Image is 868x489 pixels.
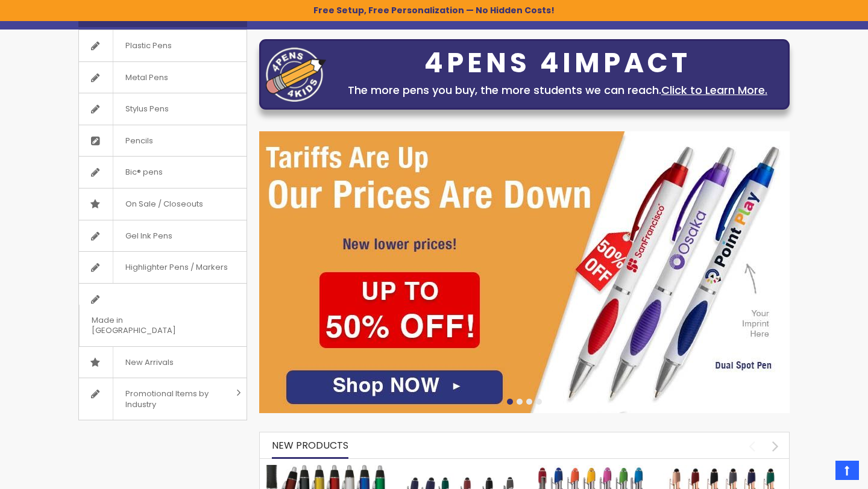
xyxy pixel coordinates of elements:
[113,188,215,220] span: On Sale / Closeouts
[79,30,247,61] a: Plastic Pens
[113,378,232,420] span: Promotional Items by Industry
[398,464,519,475] a: Custom Soft Touch Metal Pen - Stylus Top
[113,220,184,252] span: Gel Ink Pens
[332,51,783,76] div: 4PENS 4IMPACT
[113,347,186,378] span: New Arrivals
[272,438,348,452] span: New Products
[259,131,790,413] img: /cheap-promotional-products.html
[113,125,165,157] span: Pencils
[765,435,786,456] div: next
[79,157,247,188] a: Bic® pens
[79,305,216,346] span: Made in [GEOGRAPHIC_DATA]
[741,435,763,456] div: prev
[113,62,180,93] span: Metal Pens
[113,93,181,125] span: Stylus Pens
[113,252,240,283] span: Highlighter Pens / Markers
[663,464,784,475] a: Ellipse Softy Rose Gold Classic with Stylus Pen - Silver Laser
[266,47,326,102] img: four_pen_logo.png
[661,83,767,98] a: Click to Learn More.
[530,464,651,475] a: Ellipse Softy Brights with Stylus Pen - Laser
[79,378,247,420] a: Promotional Items by Industry
[79,125,247,157] a: Pencils
[113,30,184,61] span: Plastic Pens
[79,284,247,346] a: Made in [GEOGRAPHIC_DATA]
[266,464,386,475] a: The Barton Custom Pens Special Offer
[79,347,247,378] a: New Arrivals
[79,220,247,252] a: Gel Ink Pens
[79,93,247,125] a: Stylus Pens
[79,188,247,220] a: On Sale / Closeouts
[113,157,175,188] span: Bic® pens
[332,82,783,99] div: The more pens you buy, the more students we can reach.
[769,456,868,489] iframe: Google Customer Reviews
[79,252,247,283] a: Highlighter Pens / Markers
[79,62,247,93] a: Metal Pens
